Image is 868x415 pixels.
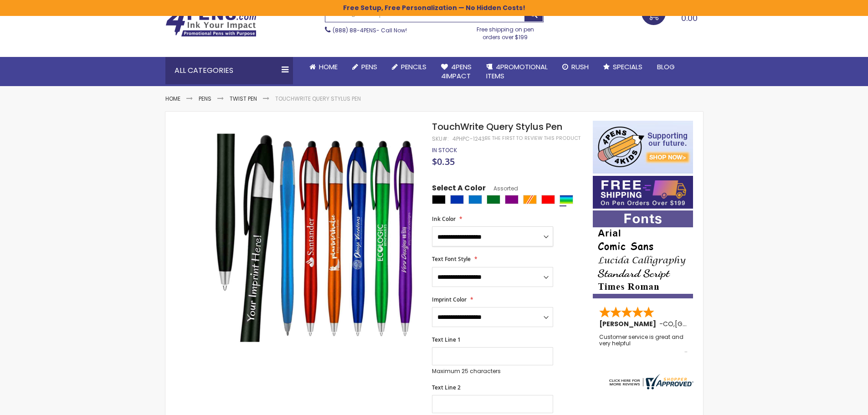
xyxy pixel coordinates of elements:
span: Pencils [401,62,426,72]
img: main-4phpc-1243-touchwrite-query-stylus-pen-2_1.jpg [212,134,420,342]
img: font-personalization-examples [593,210,693,298]
strong: SKU [432,135,449,143]
span: Select A Color [432,183,486,195]
span: - , [659,319,742,328]
a: Pens [345,57,385,77]
span: Pens [361,62,377,72]
a: Home [302,57,345,77]
a: Twist Pen [230,95,257,102]
img: 4Pens Custom Pens and Promotional Products [165,8,257,37]
a: Blog [650,57,682,77]
span: CO [663,319,673,328]
span: 4Pens 4impact [441,62,472,81]
div: Green [487,195,500,204]
div: Blue Light [468,195,482,204]
span: Text Line 2 [432,384,461,391]
span: Assorted [486,184,518,192]
a: Be the first to review this product [485,135,580,142]
div: Black [432,195,446,204]
span: Imprint Color [432,296,467,303]
img: 4pens 4 kids [593,121,693,174]
div: Purple [505,195,519,204]
img: Free shipping on orders over $199 [593,176,693,209]
div: Red [541,195,555,204]
span: 0.00 [681,12,698,24]
a: Rush [555,57,596,77]
a: 4Pens4impact [434,57,479,87]
span: 4PROMOTIONAL ITEMS [486,62,548,81]
a: 4pens.com certificate URL [607,384,693,391]
span: [GEOGRAPHIC_DATA] [675,319,742,328]
a: Specials [596,57,650,77]
a: Pencils [385,57,434,77]
a: 4PROMOTIONALITEMS [479,57,555,87]
div: Availability [432,147,457,154]
span: TouchWrite Query Stylus Pen [432,120,562,133]
span: Text Line 1 [432,336,461,343]
div: Assorted [560,195,573,204]
a: (888) 88-4PENS [333,26,376,34]
p: Maximum 25 characters [432,368,553,375]
img: 4pens.com widget logo [607,374,693,389]
span: Specials [613,62,642,72]
a: Pens [199,95,211,102]
div: All Categories [165,57,293,84]
span: Text Font Style [432,255,471,263]
div: Customer service is great and very helpful [599,334,688,354]
div: 4PHPC-1243 [452,135,485,143]
li: TouchWrite Query Stylus Pen [275,95,361,102]
span: $0.35 [432,155,455,168]
div: Free shipping on pen orders over $199 [467,22,544,41]
a: Home [165,95,180,102]
span: Blog [657,62,675,72]
span: Home [319,62,338,72]
span: Ink Color [432,215,456,223]
span: Rush [571,62,589,72]
span: - Call Now! [333,26,407,34]
span: [PERSON_NAME] [599,319,659,328]
div: Blue [450,195,464,204]
span: In stock [432,146,457,154]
